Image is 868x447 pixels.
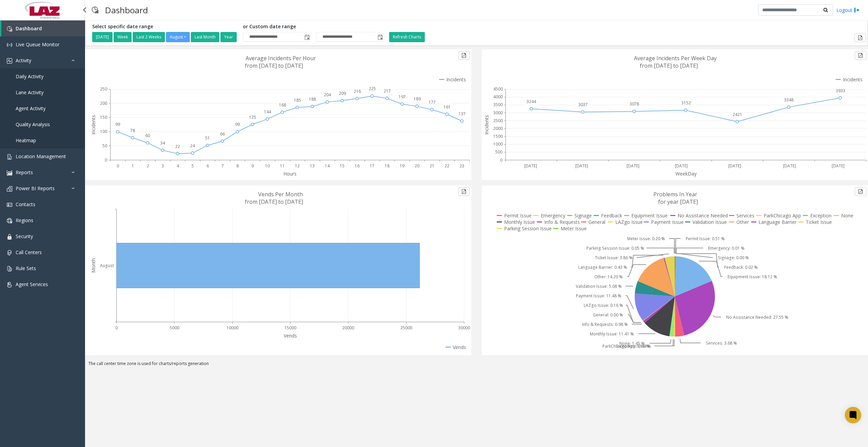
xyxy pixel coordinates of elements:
button: Last 2 Weeks [133,32,165,42]
text: 3078 [630,101,639,107]
span: Security [16,233,33,239]
text: Services: 3.68 % [706,340,737,346]
text: 3933 [836,88,845,94]
text: Month [90,258,97,273]
text: Hours [283,170,297,177]
text: 66 [220,131,225,137]
text: Monthly Issue: 11.41 % [590,331,634,337]
text: Average Incidents Per Week Day [634,54,717,62]
button: Export to pdf [458,51,470,60]
text: 20 [415,163,419,169]
h3: Dashboard [102,2,151,18]
text: [DATE] [728,163,741,169]
button: Refresh Charts [389,32,425,42]
img: pageIcon [92,2,98,18]
text: [DATE] [832,163,845,169]
text: 150 [100,114,107,120]
button: [DATE] [92,32,113,42]
text: Payment Issue: 11.48 % [576,293,621,299]
img: 'icon' [7,154,12,160]
text: 50 [102,143,107,149]
img: 'icon' [7,42,12,48]
text: for year [DATE] [658,198,698,205]
text: 18 [385,163,389,169]
text: Incidents [90,115,97,135]
text: 22 [175,144,180,149]
button: Export to pdf [855,187,866,196]
span: Daily Activity [16,73,44,80]
text: 0 [500,157,502,163]
text: Incidents [483,115,490,135]
text: 60 [145,133,150,138]
text: Other: 14.20 % [594,274,623,280]
text: 125 [249,114,256,120]
text: 209 [339,90,346,96]
text: 0 [117,163,119,169]
button: Export to pdf [855,51,866,60]
text: from [DATE] to [DATE] [245,62,303,69]
text: [DATE] [627,163,639,169]
span: Toggle popup [303,32,311,42]
text: 0 [115,325,118,331]
span: Quality Analysis [16,121,50,128]
text: Average Incidents Per Hour [246,54,316,62]
img: 'icon' [7,58,12,64]
text: 185 [294,97,301,103]
text: 217 [384,88,391,94]
text: 19 [400,163,404,169]
text: 188 [309,96,316,102]
text: 15000 [284,325,296,331]
button: Year [220,32,237,42]
text: Emergency: 0.01 % [708,245,745,251]
text: Language Barrier: 0.43 % [578,264,627,270]
h5: or Custom date range [243,24,384,30]
text: 30000 [458,325,470,331]
text: Info & Requests: 0.98 % [582,321,628,327]
text: 7 [221,163,224,169]
text: 3348 [784,97,794,103]
a: Dashboard [1,20,85,36]
img: 'icon' [7,26,12,32]
text: 3 [162,163,164,169]
text: 2421 [733,112,742,117]
text: 250 [100,86,107,92]
text: 5 [191,163,194,169]
span: Agent Activity [16,105,46,112]
text: 3037 [578,102,588,107]
span: Call Centers [16,249,42,255]
text: 24 [190,143,195,149]
text: LAZgo Issue: 0.16 % [584,302,623,308]
text: 3500 [493,102,503,107]
text: from [DATE] to [DATE] [640,62,698,69]
text: 2000 [493,126,503,131]
text: 2 [147,163,149,169]
text: 6 [206,163,209,169]
span: Agent Services [16,281,48,287]
span: Heatmap [16,137,36,144]
text: 34 [160,140,165,146]
text: No Assistance Needed: 27.55 % [726,314,788,320]
text: [DATE] [575,163,588,169]
text: 16 [355,163,360,169]
text: 23 [460,163,464,169]
img: 'icon' [7,202,12,208]
text: 200 [100,100,107,106]
text: 1000 [493,141,503,147]
text: 14 [325,163,330,169]
text: [DATE] [783,163,796,169]
img: 'icon' [7,170,12,176]
span: Regions [16,217,33,223]
img: 'icon' [7,266,12,271]
text: Feedback: 0.02 % [724,264,758,270]
span: Dashboard [16,25,42,32]
text: Equipment Issue: 18.12 % [728,274,777,280]
img: 'icon' [7,250,12,255]
text: 197 [399,94,406,100]
text: 3152 [681,100,691,106]
text: 10 [265,163,270,169]
text: 0 [105,157,107,163]
text: Permit Issue: 0.51 % [686,236,725,242]
text: Validation Issue: 5.08 % [576,283,622,289]
span: Activity [16,57,31,64]
text: 8 [236,163,239,169]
